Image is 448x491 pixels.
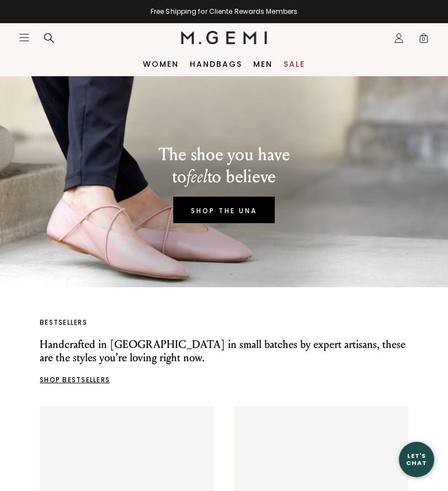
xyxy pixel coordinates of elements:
[418,35,429,46] span: 0
[253,60,273,68] a: Men
[158,166,290,188] p: to to believe
[40,318,408,384] a: BESTSELLERS Handcrafted in [GEOGRAPHIC_DATA] in small batches by expert artisans, these are the s...
[143,60,179,68] a: Women
[173,197,275,223] a: SHOP THE UNA
[158,144,290,166] p: The shoe you have
[190,60,242,68] a: Handbags
[186,166,207,187] em: feel
[40,318,408,327] p: BESTSELLERS
[40,338,408,365] p: Handcrafted in [GEOGRAPHIC_DATA] in small batches by expert artisans, these are the styles you’re...
[284,60,305,68] a: Sale
[181,31,268,44] img: M.Gemi
[399,452,434,466] div: Let's Chat
[40,376,408,384] p: SHOP BESTSELLERS
[19,32,30,43] button: Open site menu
